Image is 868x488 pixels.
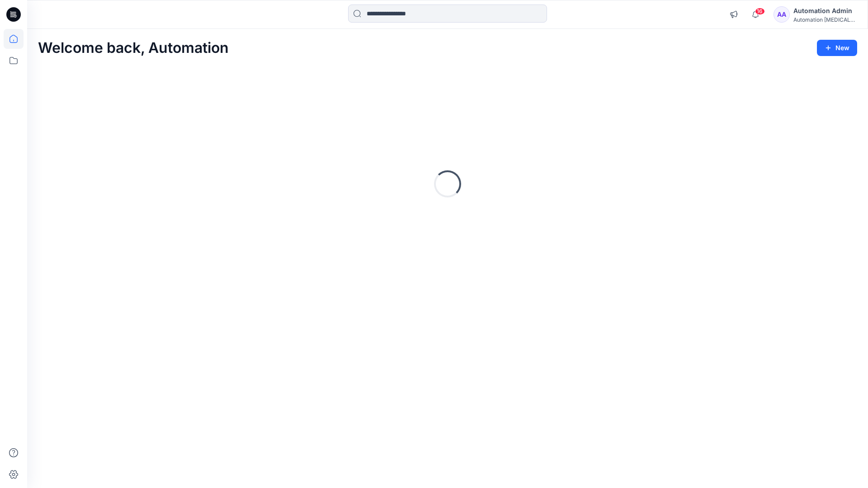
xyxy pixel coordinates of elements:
[774,6,790,23] div: AA
[755,8,765,15] span: 16
[817,40,857,56] button: New
[793,5,857,16] div: Automation Admin
[38,40,229,56] h2: Welcome back, Automation
[793,16,857,23] div: Automation [MEDICAL_DATA]...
